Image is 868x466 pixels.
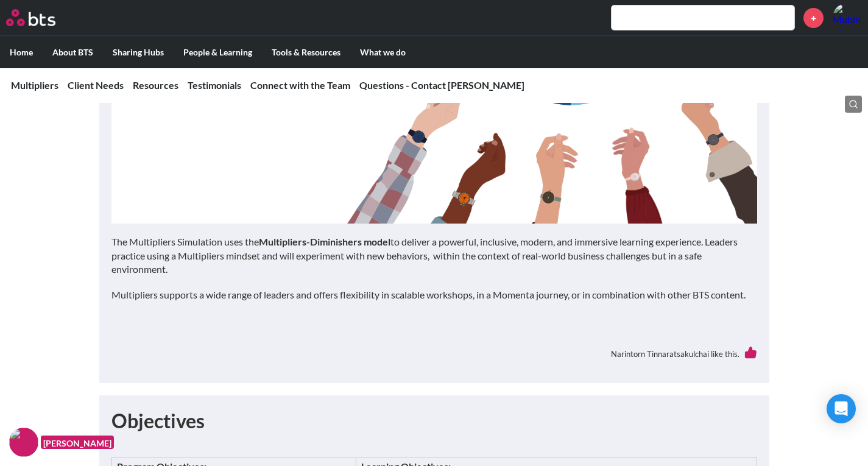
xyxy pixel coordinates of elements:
h1: Objectives [111,408,757,435]
label: People & Learning [174,37,262,68]
img: BTS Logo [6,9,55,26]
label: What we do [350,37,415,68]
a: Profile [833,3,862,32]
img: F [9,428,38,457]
a: Go home [6,9,78,26]
p: The Multipliers Simulation uses the to deliver a powerful, inclusive, modern, and immersive learn... [111,235,757,276]
a: + [803,8,824,28]
label: Tools & Resources [262,37,350,68]
a: Resources [133,79,178,91]
div: Narintorn Tinnaratsakulchai like this. [111,337,757,371]
div: Open Intercom Messenger [827,394,856,423]
strong: Multipliers-Diminishers model [259,236,390,247]
a: Multipliers [11,79,58,91]
a: Connect with the Team [250,79,350,91]
a: Questions - Contact [PERSON_NAME] [359,79,524,91]
label: Sharing Hubs [103,37,174,68]
p: Multipliers supports a wide range of leaders and offers flexibility in scalable workshops, in a M... [111,288,757,302]
figcaption: [PERSON_NAME] [41,436,114,450]
a: Testimonials [188,79,241,91]
label: About BTS [43,37,103,68]
a: Client Needs [68,79,124,91]
img: Mubin Al Rashid [833,3,862,32]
